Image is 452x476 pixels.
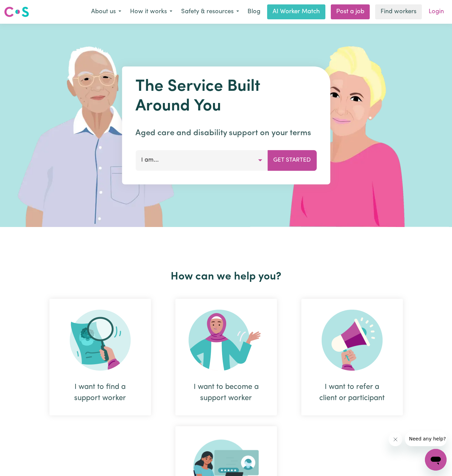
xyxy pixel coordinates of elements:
[4,6,29,18] img: Careseekers logo
[301,299,403,415] div: I want to refer a client or participant
[192,381,261,404] div: I want to become a support worker
[405,431,447,446] iframe: Message from company
[49,299,151,415] div: I want to find a support worker
[126,5,177,19] button: How it works
[4,4,29,20] a: Careseekers logo
[189,310,264,371] img: Become Worker
[87,5,126,19] button: About us
[318,381,387,404] div: I want to refer a client or participant
[70,310,131,371] img: Search
[425,449,447,471] iframe: Button to launch messaging window
[243,4,264,19] a: Blog
[375,4,422,19] a: Find workers
[37,270,415,283] h2: How can we help you?
[389,433,402,446] iframe: Close message
[175,299,277,415] div: I want to become a support worker
[177,5,243,19] button: Safety & resources
[267,4,325,19] a: AI Worker Match
[425,4,448,19] a: Login
[267,150,317,170] button: Get Started
[331,4,370,19] a: Post a job
[135,150,268,170] button: I am...
[135,127,317,139] p: Aged care and disability support on your terms
[322,310,383,371] img: Refer
[135,77,317,116] h1: The Service Built Around You
[66,381,135,404] div: I want to find a support worker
